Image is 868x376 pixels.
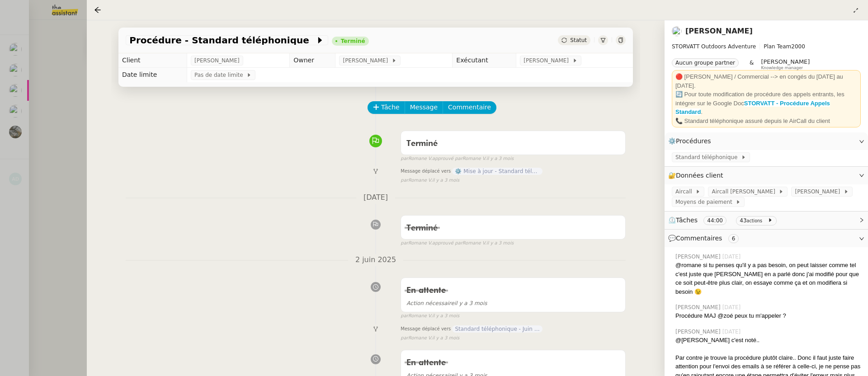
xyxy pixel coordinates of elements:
[675,253,722,261] span: [PERSON_NAME]
[728,234,739,243] nz-tag: 6
[570,37,587,43] span: Statut
[401,334,408,342] span: par
[406,224,438,232] span: Terminé
[668,216,780,224] span: ⏲️
[341,38,365,44] div: Terminé
[764,43,791,50] span: Plan Team
[672,58,739,67] nz-tag: Aucun groupe partner
[401,312,459,320] small: Romane V.
[722,328,743,336] span: [DATE]
[761,66,803,70] span: Knowledge manager
[401,240,514,247] small: Romane V. Romane V.
[406,359,446,367] span: En attente
[761,58,810,70] app-user-label: Knowledge manager
[665,230,868,247] div: 💬Commentaires 6
[194,70,246,80] span: Pas de date limite
[672,26,682,36] img: users%2FRcIDm4Xn1TPHYwgLThSv8RQYtaM2%2Favatar%2F95761f7a-40c3-4bb5-878d-fe785e6f95b2
[432,240,462,247] span: approuvé par
[356,192,395,204] span: [DATE]
[401,325,451,334] span: Message déplacé vers
[406,300,454,306] span: Action nécessaire
[348,254,403,266] span: 2 juin 2025
[665,132,868,150] div: ⚙️Procédures
[676,235,722,242] span: Commentaires
[401,312,408,320] span: par
[452,325,542,333] span: Standard téléphonique - Juin 2025
[675,336,861,345] div: @[PERSON_NAME] c'est noté..
[401,177,459,184] small: Romane V.
[368,101,405,114] button: Tâche
[675,187,695,196] span: Aircall
[676,216,698,224] span: Tâches
[672,43,756,50] span: STORVATT Outdoors Adventure
[722,303,743,311] span: [DATE]
[410,102,438,113] span: Message
[406,300,487,306] span: il y a 3 mois
[118,68,187,82] td: Date limite
[401,155,514,163] small: Romane V. Romane V.
[406,140,438,148] span: Terminé
[665,167,868,184] div: 🔐Données client
[791,43,805,50] span: 2000
[676,137,711,145] span: Procédures
[675,72,857,90] div: 🔴 [PERSON_NAME] / Commercial --> en congés du [DATE] au [DATE].
[432,155,462,163] span: approuvé par
[401,155,408,163] span: par
[665,211,868,229] div: ⏲️Tâches 44:00 43actions
[405,101,443,114] button: Message
[381,102,400,113] span: Tâche
[795,187,843,196] span: [PERSON_NAME]
[453,53,516,68] td: Exécutant
[675,90,857,117] div: 🔄 Pour toute modification de procédure des appels entrants, les intégrer sur le Google Doc .
[432,312,460,320] span: il y a 3 mois
[524,56,572,65] span: [PERSON_NAME]
[668,170,727,181] span: 🔐
[448,102,491,113] span: Commentaire
[129,36,316,45] span: Procédure - Standard téléphonique
[432,334,460,342] span: il y a 3 mois
[406,287,446,295] span: En attente
[443,101,496,114] button: Commentaire
[675,311,861,320] div: Procédure MAJ @zoé peux tu m'appeler ?
[747,218,763,223] small: actions
[452,168,542,175] span: ⚙️ Mise à jour - Standard téléphonique
[703,216,726,225] nz-tag: 44:00
[761,58,810,65] span: [PERSON_NAME]
[675,328,722,336] span: [PERSON_NAME]
[343,56,391,65] span: [PERSON_NAME]
[401,334,459,342] small: Romane V.
[675,197,736,207] span: Moyens de paiement
[486,240,514,247] span: il y a 3 mois
[675,303,722,311] span: [PERSON_NAME]
[401,240,408,247] span: par
[722,253,743,261] span: [DATE]
[290,53,335,68] td: Owner
[675,261,861,296] div: @romane si tu penses qu'il y a pas besoin, on peut laisser comme tel c'est juste que [PERSON_NAME...
[750,58,754,70] span: &
[712,187,778,196] span: Aircall [PERSON_NAME]
[401,168,451,177] span: Message déplacé vers
[675,153,741,162] span: Standard téléphonique
[401,177,408,184] span: par
[675,117,857,126] div: 📞 Standard téléphonique assuré depuis le AirCall du client
[676,172,723,179] span: Données client
[194,56,240,65] span: [PERSON_NAME]
[486,155,514,163] span: il y a 3 mois
[668,235,742,242] span: 💬
[118,53,187,68] td: Client
[668,136,715,146] span: ⚙️
[740,217,746,224] span: 43
[675,100,830,116] a: STORVATT - Procédure Appels Standard
[685,27,753,35] a: [PERSON_NAME]
[432,177,460,184] span: il y a 3 mois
